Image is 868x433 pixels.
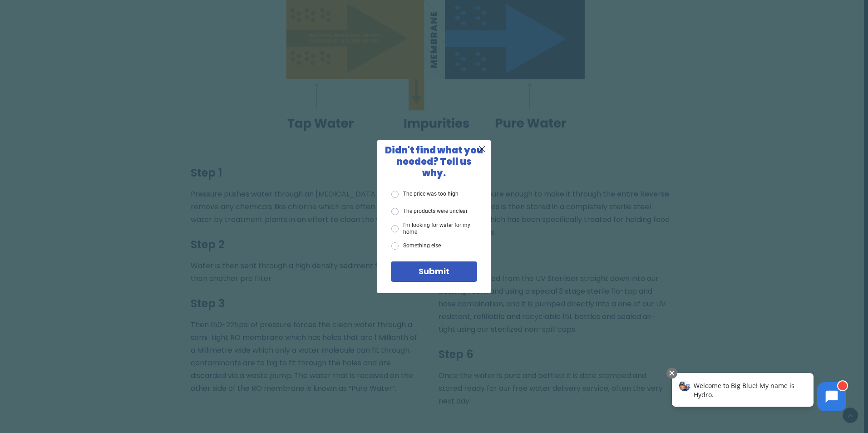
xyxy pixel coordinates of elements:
iframe: Chatbot [662,366,855,420]
label: The products were unclear [391,208,468,215]
span: X [478,143,486,154]
label: I'm looking for water for my home [391,222,477,235]
span: Submit [419,266,449,277]
label: The price was too high [391,191,459,198]
span: Didn't find what you needed? Tell us why. [385,144,483,179]
label: Something else [391,242,441,250]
